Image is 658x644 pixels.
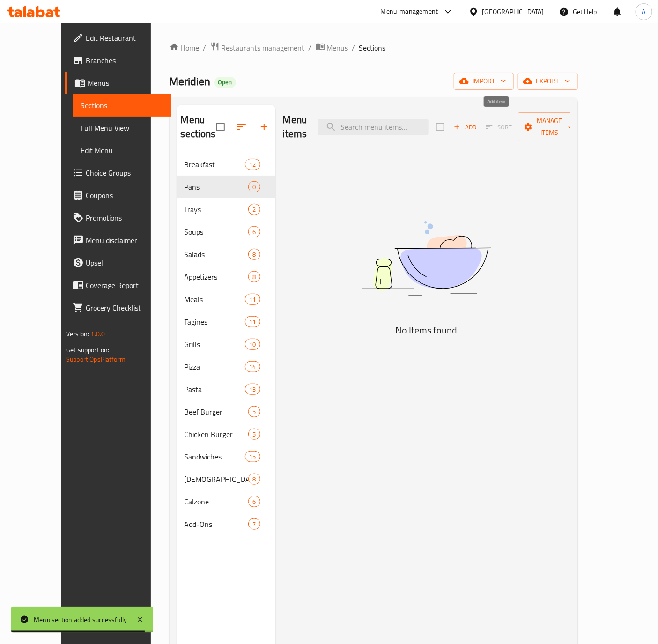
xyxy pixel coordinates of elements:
div: Sandwiches15 [177,445,275,468]
div: items [248,518,260,530]
a: Menus [65,72,171,94]
a: Promotions [65,207,171,229]
div: items [245,159,260,170]
div: Tagines11 [177,311,275,333]
span: 0 [249,183,259,192]
div: Chicken Burger5 [177,423,275,445]
div: items [248,204,260,215]
input: search [318,119,429,135]
a: Upsell [65,252,171,274]
span: Menu disclaimer [86,235,164,246]
div: items [248,429,260,440]
div: Grills10 [177,333,275,355]
span: Calzone [185,496,249,507]
span: Grills [185,339,245,350]
span: Coverage Report [86,280,164,291]
span: Meridien [170,71,211,92]
span: Tagines [185,316,245,327]
span: Coupons [86,190,164,201]
span: 11 [245,295,259,304]
li: / [352,42,355,53]
div: items [248,226,260,237]
span: 5 [249,407,259,416]
span: import [461,75,506,87]
span: Trays [185,204,249,215]
button: Add section [253,116,275,138]
h2: Menu sections [181,113,216,141]
span: Menus [88,77,164,89]
span: Full Menu View [81,122,164,133]
span: Branches [86,55,164,66]
div: items [248,249,260,260]
span: 5 [249,430,259,439]
h2: Menu items [283,113,307,141]
span: Manage items [525,115,573,139]
a: Coverage Report [65,274,171,296]
div: Add-Ons7 [177,513,275,535]
span: Chicken Burger [185,429,249,440]
a: Choice Groups [65,162,171,184]
div: Syrian [185,474,249,485]
div: Menu section added successfully [34,614,127,625]
nav: Menu sections [177,149,275,539]
span: Pasta [185,384,245,395]
div: Pasta13 [177,378,275,400]
div: Beef Burger5 [177,400,275,423]
div: items [245,451,260,462]
div: items [248,406,260,417]
span: Breakfast [185,159,245,170]
span: 8 [249,273,259,281]
li: / [203,42,207,53]
a: Edit Restaurant [65,27,171,49]
span: 15 [245,452,259,461]
div: [GEOGRAPHIC_DATA] [482,7,544,17]
span: Promotions [86,212,164,223]
nav: breadcrumb [170,42,578,54]
button: export [518,73,578,90]
a: Coupons [65,184,171,207]
span: Choice Groups [86,167,164,178]
span: 10 [245,340,259,349]
span: Edit Restaurant [86,32,164,44]
span: Appetizers [185,271,249,282]
span: Menus [327,42,348,53]
li: / [309,42,312,53]
span: 2 [249,205,259,214]
div: items [248,496,260,507]
span: Get support on: [66,344,109,356]
button: import [454,73,514,90]
span: Sandwiches [185,451,245,462]
div: Salads8 [177,243,275,266]
div: [DEMOGRAPHIC_DATA]8 [177,468,275,490]
div: Menu-management [381,6,438,17]
div: items [245,339,260,350]
div: Trays2 [177,198,275,221]
span: Soups [185,226,249,237]
span: Open [214,78,236,86]
button: Manage items [518,112,581,141]
a: Support.OpsPlatform [66,353,126,365]
span: Add-Ons [185,518,249,530]
span: 1.0.0 [90,328,105,340]
span: Edit Menu [81,145,164,156]
span: Beef Burger [185,406,249,417]
span: 8 [249,250,259,259]
span: 11 [245,318,259,326]
div: Meals [185,294,245,305]
a: Edit Menu [73,139,171,162]
div: Salads [185,249,249,260]
span: 13 [245,385,259,394]
div: Pans0 [177,176,275,198]
div: Pans [185,181,249,192]
button: Add [450,120,480,134]
a: Branches [65,49,171,72]
span: Add [452,122,478,133]
img: dish.svg [310,196,544,320]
